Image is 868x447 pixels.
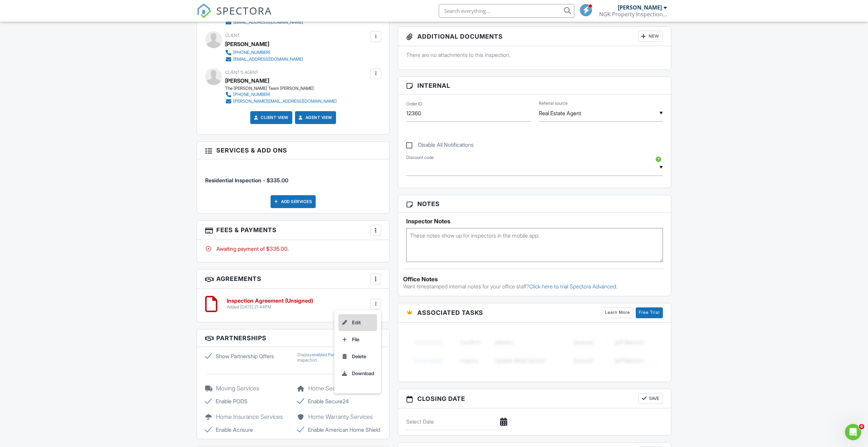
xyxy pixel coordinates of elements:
p: Want timestamped internal notes for your office staff? [403,283,666,290]
a: enabled Partnership Offers [312,352,362,357]
span: Associated Tasks [417,308,483,317]
input: Search everything... [439,4,574,18]
img: blurred-tasks-251b60f19c3f713f9215ee2a18cbf2105fc2d72fcd585247cf5e9ec0c957c1dd.png [406,328,663,375]
div: [PERSON_NAME] [618,4,662,11]
span: Client's Agent [225,70,258,75]
span: SPECTORA [216,3,272,18]
a: Agent View [297,114,332,121]
div: Office Notes [403,276,666,283]
h5: Home Insurance Services [205,413,289,420]
div: New [638,31,663,42]
img: The Best Home Inspection Software - Spectora [197,3,212,18]
a: Click here to trial Spectora Advanced. [529,283,617,290]
label: Enable PODS [205,397,289,405]
a: Learn More [602,307,633,318]
div: Added [DATE] 21:44PM [227,304,313,310]
a: Inspection Agreement (Unsigned) Added [DATE] 21:44PM [227,298,313,310]
h6: Inspection Agreement (Unsigned) [227,298,313,304]
h3: Partnerships [197,329,389,347]
label: Enable American Home Shield [297,426,381,434]
a: View this pdf file [338,382,345,389]
a: Client View [253,114,289,121]
span: Closing date [417,394,465,403]
div: [EMAIL_ADDRESS][DOMAIN_NAME] [233,57,303,62]
a: [PHONE_NUMBER] [225,91,337,98]
div: [PERSON_NAME][EMAIL_ADDRESS][DOMAIN_NAME] [233,99,337,104]
h3: Additional Documents [398,27,671,46]
label: Enable Secure24 [297,397,381,405]
a: [PERSON_NAME] [225,76,269,86]
div: Add Services [271,195,316,208]
h3: Agreements [197,269,389,289]
li: Service: Residential Inspection [205,164,381,189]
input: Select Date [406,413,508,430]
div: NGK Property Inspections, LLC [599,11,667,18]
img: beside-link-icon.svg [339,382,345,387]
label: Referral source [539,100,568,106]
label: Discount code [406,155,434,161]
h5: Home Warranty Services [297,413,381,420]
h3: Services & Add ons [197,142,389,159]
div: Awaiting payment of $335.00. [205,245,381,252]
label: Show Partnership Offers [205,352,289,360]
label: Order ID [406,101,422,107]
h3: Internal [398,77,671,95]
iframe: Intercom live chat [845,424,861,440]
h5: Inspector Notes [406,218,663,225]
a: [EMAIL_ADDRESS][DOMAIN_NAME] [225,56,303,63]
div: The [PERSON_NAME] Team [PERSON_NAME] [225,86,342,91]
p: There are no attachments to this inspection. [406,51,663,59]
label: Disable All Notifications [406,142,474,150]
a: [PHONE_NUMBER] [225,49,303,56]
span: 6 [859,424,864,429]
a: Free Trial [636,307,663,318]
div: [PERSON_NAME] [225,39,269,49]
h3: Fees & Payments [197,221,389,240]
div: Display for this inspection. [297,352,381,363]
a: File [338,331,377,348]
a: [PERSON_NAME][EMAIL_ADDRESS][DOMAIN_NAME] [225,98,337,105]
h5: Home Security Services [297,385,381,392]
div: [PHONE_NUMBER] [233,50,270,55]
h3: Notes [398,195,671,213]
label: Enable Acrisure [205,426,289,434]
button: Save [638,393,663,404]
span: Client [225,33,240,38]
a: Delete [338,348,377,365]
h5: Moving Services [205,385,289,392]
div: [PHONE_NUMBER] [233,92,270,97]
a: Download [338,365,377,382]
a: SPECTORA [197,9,272,23]
span: Residential Inspection - $335.00 [205,177,288,184]
a: Edit [338,314,377,331]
